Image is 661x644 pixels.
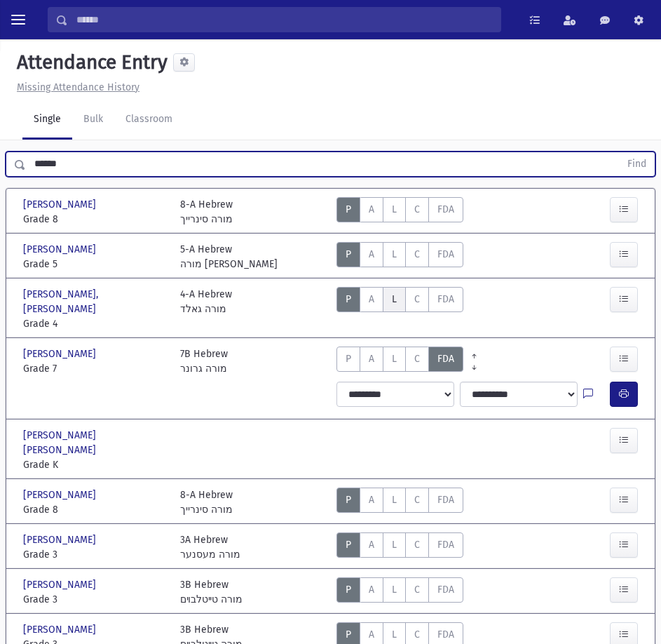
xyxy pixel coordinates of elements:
[336,197,463,227] div: AttTypes
[392,353,397,365] span: L
[437,584,454,596] span: FDA
[392,539,397,551] span: L
[437,539,454,551] span: FDA
[23,287,166,316] span: [PERSON_NAME], [PERSON_NAME]
[346,293,351,305] span: P
[180,577,243,607] div: 3B Hebrew מורה טײטלבױם
[369,353,374,365] span: A
[437,629,454,640] span: FDA
[369,494,374,506] span: A
[346,584,351,596] span: P
[414,248,420,260] span: C
[437,248,454,260] span: FDA
[369,584,374,596] span: A
[414,353,420,365] span: C
[346,539,351,551] span: P
[23,457,166,472] span: Grade K
[22,100,72,140] a: Single
[369,539,374,551] span: A
[392,248,397,260] span: L
[346,248,351,260] span: P
[23,592,166,607] span: Grade 3
[437,353,454,365] span: FDA
[346,353,351,365] span: P
[11,81,139,93] a: Missing Attendance History
[346,629,351,640] span: P
[23,622,99,637] span: [PERSON_NAME]
[23,197,99,212] span: [PERSON_NAME]
[392,584,397,596] span: L
[23,361,166,376] span: Grade 7
[23,257,166,271] span: Grade 5
[414,203,420,215] span: C
[180,347,228,376] div: 7B Hebrew מורה גרונר
[17,81,139,93] u: Missing Attendance History
[114,100,184,140] a: Classroom
[23,577,99,592] span: [PERSON_NAME]
[336,287,463,331] div: AttTypes
[437,203,454,215] span: FDA
[72,100,114,140] a: Bulk
[369,203,374,215] span: A
[336,577,463,607] div: AttTypes
[6,7,31,32] button: toggle menu
[437,293,454,305] span: FDA
[336,347,463,376] div: AttTypes
[414,584,420,596] span: C
[369,248,374,260] span: A
[23,547,166,562] span: Grade 3
[336,488,463,517] div: AttTypes
[23,502,166,517] span: Grade 8
[437,494,454,506] span: FDA
[369,293,374,305] span: A
[180,488,233,517] div: 8-A Hebrew מורה סינרייך
[68,7,500,32] input: Search
[346,203,351,215] span: P
[392,203,397,215] span: L
[414,293,420,305] span: C
[180,287,232,331] div: 4-A Hebrew מורה גאלד
[346,494,351,506] span: P
[23,316,166,331] span: Grade 4
[23,488,99,502] span: [PERSON_NAME]
[336,242,463,271] div: AttTypes
[414,539,420,551] span: C
[414,494,420,506] span: C
[180,197,233,227] div: 8-A Hebrew מורה סינרייך
[180,242,278,271] div: 5-A Hebrew מורה [PERSON_NAME]
[23,347,99,361] span: [PERSON_NAME]
[619,152,655,176] button: Find
[414,629,420,640] span: C
[336,532,463,562] div: AttTypes
[23,212,166,227] span: Grade 8
[23,242,99,257] span: [PERSON_NAME]
[392,293,397,305] span: L
[392,494,397,506] span: L
[23,532,99,547] span: [PERSON_NAME]
[23,428,166,457] span: [PERSON_NAME] [PERSON_NAME]
[11,51,168,74] h5: Attendance Entry
[180,532,240,562] div: 3A Hebrew מורה מעסנער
